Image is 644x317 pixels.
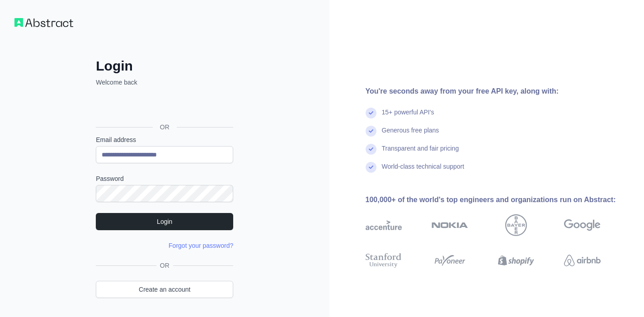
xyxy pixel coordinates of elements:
button: Login [96,213,233,230]
img: check mark [366,144,376,155]
a: Create an account [96,281,233,298]
iframe: Google ile Oturum Açma Düğmesi [91,97,236,117]
img: nokia [432,214,468,236]
img: accenture [366,214,402,236]
img: google [564,214,601,236]
div: World-class technical support [382,162,465,180]
img: airbnb [564,251,601,270]
span: OR [156,261,173,270]
img: bayer [505,214,527,236]
img: shopify [498,251,535,270]
img: Workflow [14,18,73,27]
span: OR [153,123,177,132]
a: Forgot your password? [169,242,233,249]
div: 100,000+ of the world's top engineers and organizations run on Abstract: [366,194,630,205]
label: Password [96,174,233,183]
p: Welcome back [96,78,233,87]
img: check mark [366,126,376,137]
img: check mark [366,162,376,173]
div: You're seconds away from your free API key, along with: [366,86,630,97]
div: Generous free plans [382,126,439,144]
img: payoneer [432,251,468,270]
img: stanford university [366,251,402,270]
img: check mark [366,108,376,118]
label: Email address [96,135,233,144]
h2: Login [96,58,233,74]
div: Transparent and fair pricing [382,144,459,162]
div: 15+ powerful API's [382,108,434,126]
